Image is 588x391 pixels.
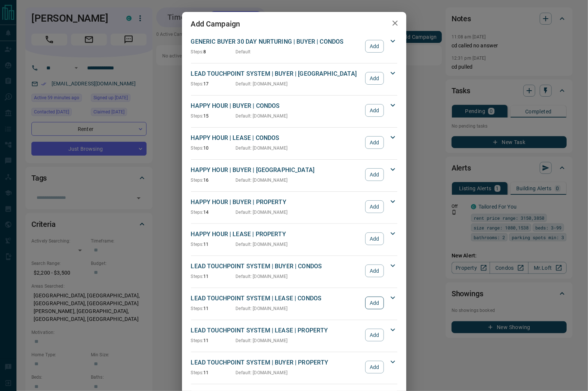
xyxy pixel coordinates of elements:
button: Add [365,232,384,245]
div: GENERIC BUYER 30 DAY NURTURING | BUYER | CONDOSSteps:8DefaultAdd [191,36,397,57]
button: Add [365,200,384,213]
p: Default : [DOMAIN_NAME] [236,337,288,344]
button: Add [365,168,384,181]
p: Default : [DOMAIN_NAME] [236,241,288,248]
p: Default : [DOMAIN_NAME] [236,177,288,184]
div: LEAD TOUCHPOINT SYSTEM | BUYER | [GEOGRAPHIC_DATA]Steps:17Default: [DOMAIN_NAME]Add [191,68,397,89]
div: LEAD TOUCHPOINT SYSTEM | BUYER | PROPERTYSteps:11Default: [DOMAIN_NAME]Add [191,357,397,378]
div: HAPPY HOUR | BUYER | PROPERTYSteps:14Default: [DOMAIN_NAME]Add [191,196,397,217]
p: 15 [191,113,236,119]
p: GENERIC BUYER 30 DAY NURTURING | BUYER | CONDOS [191,37,362,46]
p: Default : [DOMAIN_NAME] [236,145,288,151]
span: Steps: [191,178,204,183]
p: 11 [191,369,236,376]
p: LEAD TOUCHPOINT SYSTEM | LEASE | CONDOS [191,294,362,303]
button: Add [365,297,384,309]
p: LEAD TOUCHPOINT SYSTEM | LEASE | PROPERTY [191,326,362,335]
p: HAPPY HOUR | LEASE | CONDOS [191,134,362,143]
p: 11 [191,273,236,280]
span: Steps: [191,210,204,215]
p: Default : [DOMAIN_NAME] [236,273,288,280]
p: HAPPY HOUR | BUYER | [GEOGRAPHIC_DATA] [191,166,362,175]
span: Steps: [191,81,204,87]
p: 8 [191,49,236,55]
p: Default : [DOMAIN_NAME] [236,369,288,376]
button: Add [365,136,384,149]
span: Steps: [191,338,204,343]
button: Add [365,329,384,341]
div: HAPPY HOUR | LEASE | CONDOSSteps:10Default: [DOMAIN_NAME]Add [191,132,397,153]
p: 11 [191,305,236,312]
p: 17 [191,81,236,87]
p: 14 [191,209,236,216]
div: HAPPY HOUR | LEASE | PROPERTYSteps:11Default: [DOMAIN_NAME]Add [191,228,397,249]
button: Add [365,361,384,373]
p: LEAD TOUCHPOINT SYSTEM | BUYER | PROPERTY [191,358,362,367]
p: HAPPY HOUR | BUYER | CONDOS [191,101,362,110]
p: LEAD TOUCHPOINT SYSTEM | BUYER | [GEOGRAPHIC_DATA] [191,69,362,78]
span: Steps: [191,242,204,247]
p: LEAD TOUCHPOINT SYSTEM | BUYER | CONDOS [191,262,362,271]
p: Default [236,49,251,55]
span: Steps: [191,306,204,311]
p: Default : [DOMAIN_NAME] [236,209,288,216]
span: Steps: [191,146,204,151]
p: HAPPY HOUR | BUYER | PROPERTY [191,198,362,207]
button: Add [365,40,384,53]
button: Add [365,265,384,277]
span: Steps: [191,49,204,54]
div: LEAD TOUCHPOINT SYSTEM | LEASE | PROPERTYSteps:11Default: [DOMAIN_NAME]Add [191,325,397,345]
div: LEAD TOUCHPOINT SYSTEM | BUYER | CONDOSSteps:11Default: [DOMAIN_NAME]Add [191,260,397,281]
p: 10 [191,145,236,151]
h2: Add Campaign [182,12,249,36]
p: Default : [DOMAIN_NAME] [236,305,288,312]
p: Default : [DOMAIN_NAME] [236,81,288,87]
p: HAPPY HOUR | LEASE | PROPERTY [191,230,362,239]
button: Add [365,104,384,117]
p: 16 [191,177,236,184]
span: Steps: [191,274,204,279]
div: HAPPY HOUR | BUYER | CONDOSSteps:15Default: [DOMAIN_NAME]Add [191,100,397,121]
div: HAPPY HOUR | BUYER | [GEOGRAPHIC_DATA]Steps:16Default: [DOMAIN_NAME]Add [191,164,397,185]
p: Default : [DOMAIN_NAME] [236,113,288,119]
div: LEAD TOUCHPOINT SYSTEM | LEASE | CONDOSSteps:11Default: [DOMAIN_NAME]Add [191,293,397,313]
p: 11 [191,337,236,344]
span: Steps: [191,113,204,119]
span: Steps: [191,370,204,375]
button: Add [365,72,384,85]
p: 11 [191,241,236,248]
